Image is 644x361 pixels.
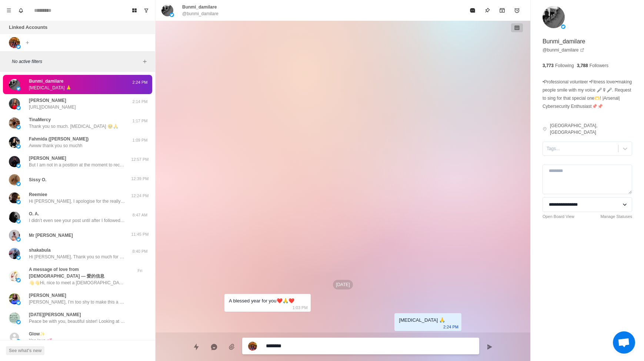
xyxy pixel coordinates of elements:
p: [DATE][PERSON_NAME] [29,311,81,318]
p: [GEOGRAPHIC_DATA], [GEOGRAPHIC_DATA] [550,122,632,136]
p: 3,788 [577,62,588,69]
p: Awww thank you so muchh [29,142,83,149]
p: 2:14 PM [131,99,149,105]
img: picture [16,278,21,282]
img: picture [170,13,174,17]
a: Open Board View [543,213,574,220]
p: [PERSON_NAME] [29,97,66,104]
img: picture [9,117,20,129]
p: Yes love 💕 [29,337,52,344]
p: [MEDICAL_DATA] 🙏 [29,85,71,91]
p: 12:24 PM [131,193,149,199]
button: Board View [129,4,140,16]
img: picture [16,320,21,324]
button: Add account [23,38,32,47]
p: Sissy O. [29,176,46,183]
img: website_grey.svg [12,19,18,25]
a: Manage Statuses [600,213,632,220]
p: [URL][DOMAIN_NAME] [29,104,76,110]
p: Thank you so much. [MEDICAL_DATA] 🥹🙏 [29,123,119,130]
p: 12:39 PM [131,176,149,182]
div: v 4.0.25 [21,12,36,18]
p: [PERSON_NAME] [29,155,66,162]
button: Notifications [15,4,27,16]
p: 1:09 PM [131,137,149,143]
img: picture [16,144,21,149]
button: Mark as read [465,3,480,18]
button: Archive [495,3,510,18]
button: Reply with AI [207,340,221,354]
p: Peace be with you, beautiful sister! Looking at your resume, you are truly an exceptional talent.... [29,318,125,325]
p: 3,773 [543,62,554,69]
img: picture [16,200,21,204]
button: Add media [224,340,239,354]
p: 12:57 PM [131,156,149,163]
p: Mr [PERSON_NAME] [29,232,73,239]
button: Send message [482,340,497,354]
img: picture [9,271,20,282]
img: picture [16,44,21,49]
img: picture [9,248,20,259]
div: Keywords by Traffic [82,44,125,49]
img: picture [16,219,21,223]
p: [PERSON_NAME] [29,292,66,299]
p: @bunmi_damilare [182,10,218,17]
p: 1:03 PM [293,304,308,312]
p: Bunmi_damilare [182,4,217,10]
p: Bunmi_damilare [543,37,585,46]
img: picture [9,174,20,185]
img: picture [161,4,173,16]
p: Hi [PERSON_NAME], I apologise for the really late response. You are free to use the design for pe... [29,198,125,205]
p: Fri [131,268,149,274]
button: See what's new [6,346,44,355]
img: picture [16,106,21,110]
button: Show unread conversations [140,4,152,16]
img: picture [9,192,20,203]
button: Add reminder [510,3,524,18]
img: picture [16,182,21,186]
p: Glow✨ [29,331,45,337]
button: Pin [480,3,495,18]
img: picture [561,24,565,29]
img: picture [16,125,21,129]
p: Following [555,62,574,69]
img: picture [9,293,20,304]
p: Followers [590,62,608,69]
p: 👋👋Hi, nice to meet a [DEMOGRAPHIC_DATA] on Twitter. The tweets you shared are great, I like them,... [29,279,125,286]
img: picture [9,156,20,167]
a: Open chat [613,331,635,354]
p: Reemiee [29,191,47,198]
img: picture [16,339,21,344]
p: A message of love from [DEMOGRAPHIC_DATA] — 愛的信息 [29,266,131,279]
p: TinaMercy [29,116,51,123]
img: tab_keywords_by_traffic_grey.svg [74,43,80,49]
p: 8:47 AM [131,212,149,218]
p: 2:24 PM [443,323,458,331]
img: picture [9,79,20,90]
img: tab_domain_overview_orange.svg [20,43,26,49]
img: picture [16,163,21,168]
p: Bunmi_damilare [29,78,63,85]
p: 8:40 PM [131,248,149,255]
p: 2:24 PM [131,79,149,86]
p: [DATE] [333,280,353,289]
p: 1:17 PM [131,118,149,124]
p: 11:45 PM [131,231,149,238]
img: picture [9,230,20,241]
div: [MEDICAL_DATA] 🙏 [399,316,445,324]
div: Domain Overview [28,44,66,49]
p: I didn’t even see your post until after I followed you. And for someone who has been battling [PE... [29,217,125,224]
p: shakabula [29,247,51,254]
div: Domain: [DOMAIN_NAME] [19,19,81,25]
img: picture [248,342,257,351]
img: picture [9,37,20,48]
button: Menu [3,4,15,16]
p: •Professional volunteer •Fitness lover•making people smile with my voice 🎤🎙🎤. Request to sing for... [543,78,632,110]
img: logo_orange.svg [12,12,18,18]
img: picture [9,312,20,324]
p: Fahmida ([PERSON_NAME]) [29,136,89,142]
img: picture [16,255,21,260]
img: picture [16,301,21,305]
p: O. A. [29,211,39,217]
button: Add filters [140,57,149,66]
